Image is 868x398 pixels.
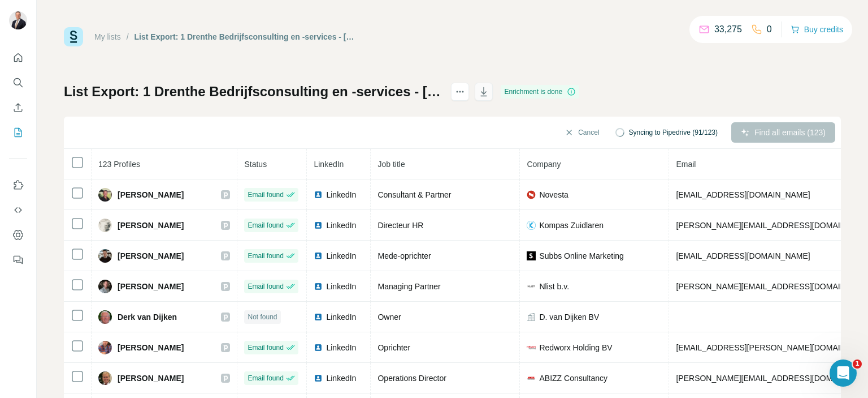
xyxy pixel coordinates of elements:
[314,251,323,260] img: LinkedIn logo
[127,31,129,42] li: /
[539,250,623,262] span: Subbs Online Marketing
[676,251,810,260] span: [EMAIL_ADDRESS][DOMAIN_NAME]
[314,343,323,352] img: LinkedIn logo
[9,175,27,195] button: Use Surfe on LinkedIn
[98,249,112,263] img: Avatar
[326,189,356,200] span: LinkedIn
[98,341,112,354] img: Avatar
[527,251,536,260] img: company-logo
[94,32,121,41] a: My lists
[314,374,323,383] img: LinkedIn logo
[98,310,112,324] img: Avatar
[9,48,27,68] button: Quick start
[539,220,604,231] span: Kompas Zuidlaren
[244,160,267,169] span: Status
[314,282,323,291] img: LinkedIn logo
[714,23,742,36] p: 33,275
[98,219,112,232] img: Avatar
[676,160,696,169] span: Email
[98,280,112,293] img: Avatar
[791,22,843,37] button: Buy credits
[629,127,718,138] span: Syncing to Pipedrive (91/123)
[527,343,536,352] img: company-logo
[118,281,184,292] span: [PERSON_NAME]
[314,190,323,199] img: LinkedIn logo
[767,23,772,36] p: 0
[676,190,810,199] span: [EMAIL_ADDRESS][DOMAIN_NAME]
[527,190,536,199] img: company-logo
[9,11,27,29] img: Avatar
[377,343,410,352] span: Oprichter
[118,189,184,200] span: [PERSON_NAME]
[539,189,568,200] span: Novesta
[248,373,283,383] span: Email found
[501,85,579,99] div: Enrichment is done
[527,160,561,169] span: Company
[118,220,184,231] span: [PERSON_NAME]
[326,311,356,323] span: LinkedIn
[98,160,140,169] span: 123 Profiles
[326,373,356,384] span: LinkedIn
[9,97,27,118] button: Enrich CSV
[9,200,27,220] button: Use Surfe API
[98,188,112,202] img: Avatar
[326,250,356,262] span: LinkedIn
[248,190,283,200] span: Email found
[830,360,857,387] iframe: Intercom live chat
[539,342,612,353] span: Redworx Holding BV
[248,312,277,322] span: Not found
[539,311,599,323] span: D. van Dijken BV
[326,281,356,292] span: LinkedIn
[64,83,441,101] h1: List Export: 1 Drenthe Bedrijfsconsulting en -services - [DATE] 11:23
[326,342,356,353] span: LinkedIn
[377,282,440,291] span: Managing Partner
[377,160,405,169] span: Job title
[527,374,536,383] img: company-logo
[248,220,283,230] span: Email found
[527,282,536,291] img: company-logo
[9,250,27,270] button: Feedback
[539,281,569,292] span: Nlist b.v.
[377,313,401,322] span: Owner
[451,83,469,101] button: actions
[134,31,359,42] div: List Export: 1 Drenthe Bedrijfsconsulting en -services - [DATE] 11:23
[118,311,177,323] span: Derk van Dijken
[539,373,607,384] span: ABIZZ Consultancy
[377,374,446,383] span: Operations Director
[9,72,27,93] button: Search
[98,371,112,385] img: Avatar
[527,221,536,230] img: company-logo
[118,250,184,262] span: [PERSON_NAME]
[314,313,323,322] img: LinkedIn logo
[557,122,607,143] button: Cancel
[377,251,431,260] span: Mede-oprichter
[314,221,323,230] img: LinkedIn logo
[9,225,27,245] button: Dashboard
[248,343,283,353] span: Email found
[377,221,423,230] span: Directeur HR
[64,27,83,46] img: Surfe Logo
[248,251,283,261] span: Email found
[118,373,184,384] span: [PERSON_NAME]
[248,281,283,292] span: Email found
[314,160,344,169] span: LinkedIn
[377,190,451,199] span: Consultant & Partner
[9,122,27,143] button: My lists
[118,342,184,353] span: [PERSON_NAME]
[326,220,356,231] span: LinkedIn
[853,360,862,369] span: 1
